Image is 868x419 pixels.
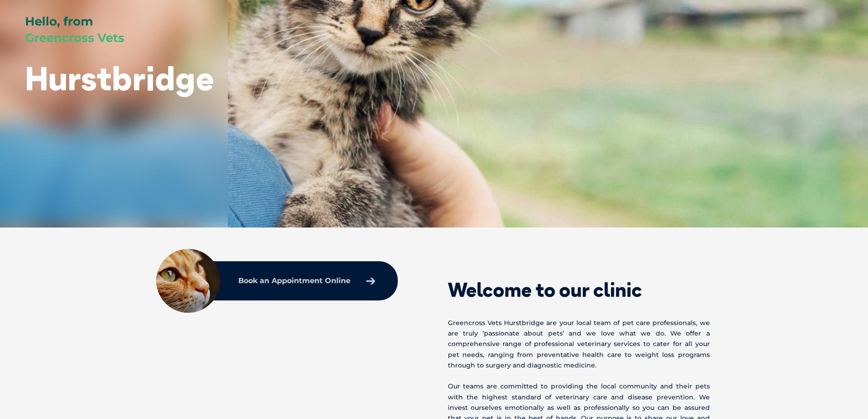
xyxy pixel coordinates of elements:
p: Greencross Vets Hurstbridge are your local team of pet care professionals, we are truly ‘passiona... [448,318,710,371]
h1: Hurstbridge [25,60,215,96]
span: Greencross Vets [25,31,124,45]
span: Hello, from [25,14,93,29]
p: Book an Appointment Online [238,277,350,285]
a: Book an Appointment Online [234,273,380,289]
h2: Welcome to our clinic [448,280,710,300]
